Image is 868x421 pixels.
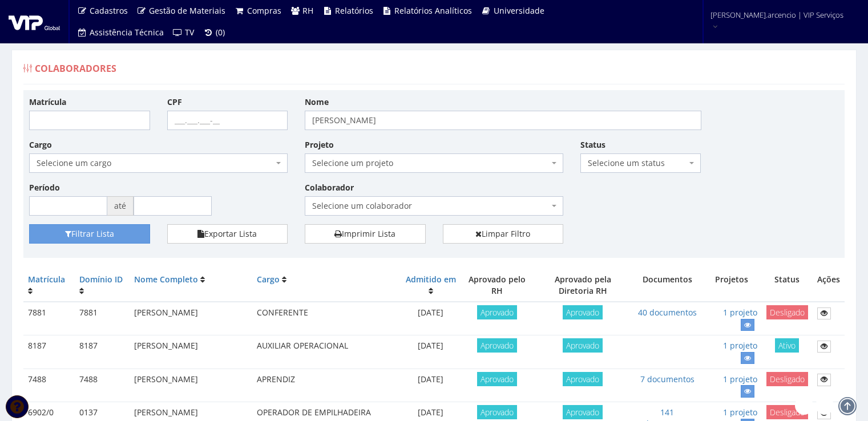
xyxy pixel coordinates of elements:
img: logo [9,13,60,30]
span: Cadastros [90,5,128,16]
td: 7488 [75,369,130,402]
span: Aprovado [477,372,517,386]
span: Selecione um projeto [312,157,549,169]
label: Cargo [29,139,52,151]
a: Domínio ID [79,274,123,285]
span: Selecione um cargo [37,157,273,169]
input: ___.___.___-__ [167,111,288,130]
td: 7881 [75,302,130,335]
span: Relatórios Analíticos [394,5,472,16]
span: RH [302,5,313,16]
span: Universidade [494,5,544,16]
span: Aprovado [477,305,517,319]
td: [PERSON_NAME] [130,369,252,402]
a: 7 documentos [640,374,695,384]
span: Selecione um status [580,153,701,173]
label: CPF [167,96,182,108]
td: CONFERENTE [252,302,400,335]
td: 7488 [23,369,75,402]
td: 8187 [23,335,75,369]
td: 7881 [23,302,75,335]
a: 1 projeto [723,374,757,384]
td: [DATE] [400,369,461,402]
a: Cargo [257,274,280,285]
a: 1 projeto [723,307,757,318]
td: 8187 [75,335,130,369]
a: Assistência Técnica [72,22,168,43]
span: Aprovado [477,405,517,419]
a: 40 documentos [638,307,697,318]
span: Compras [247,5,281,16]
th: Projetos [702,269,762,302]
label: Projeto [305,139,334,151]
a: Imprimir Lista [305,224,426,244]
label: Matrícula [29,96,66,108]
span: Desligado [766,305,808,319]
span: Aprovado [563,405,603,419]
span: Relatórios [335,5,373,16]
span: Selecione um colaborador [305,196,563,216]
td: AUXILIAR OPERACIONAL [252,335,400,369]
span: Desligado [766,372,808,386]
label: Status [580,139,605,151]
td: [DATE] [400,302,461,335]
span: Aprovado [563,305,603,319]
a: Matrícula [28,274,65,285]
label: Nome [305,96,329,108]
a: 1 projeto [723,407,757,418]
button: Filtrar Lista [29,224,150,244]
td: APRENDIZ [252,369,400,402]
label: Período [29,182,60,193]
a: TV [168,22,199,43]
th: Status [762,269,813,302]
th: Aprovado pela Diretoria RH [533,269,632,302]
span: Assistência Técnica [90,27,164,38]
label: Colaborador [305,182,354,193]
td: [DATE] [400,335,461,369]
span: Selecione um status [588,157,687,169]
span: TV [185,27,194,38]
span: até [107,196,134,216]
span: [PERSON_NAME].arcencio | VIP Serviços [710,9,843,21]
td: [PERSON_NAME] [130,335,252,369]
span: Ativo [775,338,799,353]
span: Selecione um colaborador [312,200,549,212]
th: Documentos [633,269,702,302]
span: Colaboradores [35,62,116,75]
button: Exportar Lista [167,224,288,244]
a: Admitido em [406,274,456,285]
span: Gestão de Materiais [149,5,225,16]
a: Nome Completo [134,274,198,285]
span: Aprovado [563,338,603,353]
th: Ações [813,269,845,302]
a: (0) [199,22,229,43]
span: (0) [216,27,225,38]
span: Aprovado [477,338,517,353]
a: Limpar Filtro [443,224,564,244]
span: Desligado [766,405,808,419]
span: Aprovado [563,372,603,386]
th: Aprovado pelo RH [461,269,533,302]
span: Selecione um projeto [305,153,563,173]
span: Selecione um cargo [29,153,288,173]
td: [PERSON_NAME] [130,302,252,335]
a: 1 projeto [723,340,757,351]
